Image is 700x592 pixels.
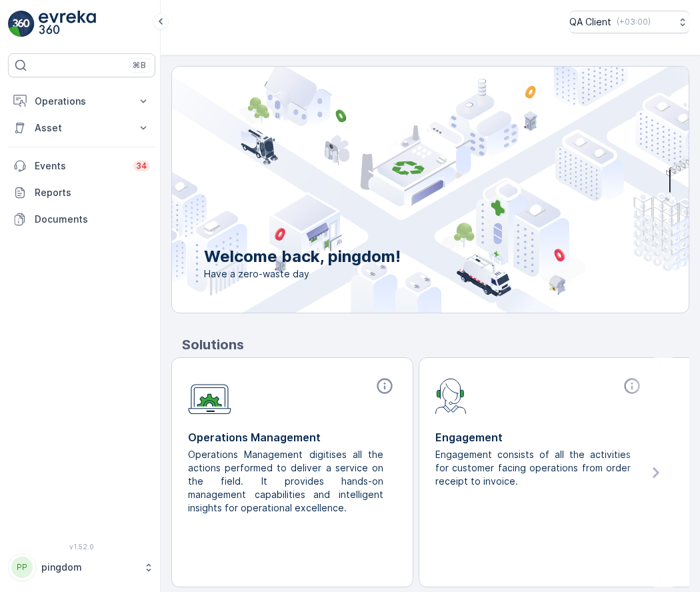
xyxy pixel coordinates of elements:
button: QA Client(+03:00) [569,11,689,33]
button: Asset [8,115,155,141]
button: Operations [8,88,155,115]
p: Events [35,159,125,173]
p: Documents [35,213,150,226]
p: pingdom [41,561,137,574]
img: module-icon [188,377,231,415]
p: Operations Management digitises all the actions performed to deliver a service on the field. It p... [188,448,386,515]
img: logo [8,11,35,37]
a: Reports [8,179,155,206]
span: v 1.52.0 [8,543,155,551]
p: ( +03:00 ) [617,17,651,27]
p: Engagement consists of all the activities for customer facing operations from order receipt to in... [435,448,633,488]
img: module-icon [435,377,467,414]
a: Documents [8,206,155,233]
p: 34 [136,161,147,171]
p: Operations [35,95,129,108]
p: Reports [35,186,150,199]
img: city illustration [112,67,689,313]
span: Have a zero-waste day [204,267,401,281]
p: Welcome back, pingdom! [204,246,401,267]
button: PPpingdom [8,553,155,581]
p: Solutions [182,335,689,355]
p: ⌘B [133,60,146,71]
img: logo_light-DOdMpM7g.png [39,11,96,37]
a: Events34 [8,153,155,179]
p: Asset [35,121,129,135]
p: QA Client [569,15,611,29]
p: Engagement [435,429,644,445]
div: PP [11,557,33,578]
p: Operations Management [188,429,397,445]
